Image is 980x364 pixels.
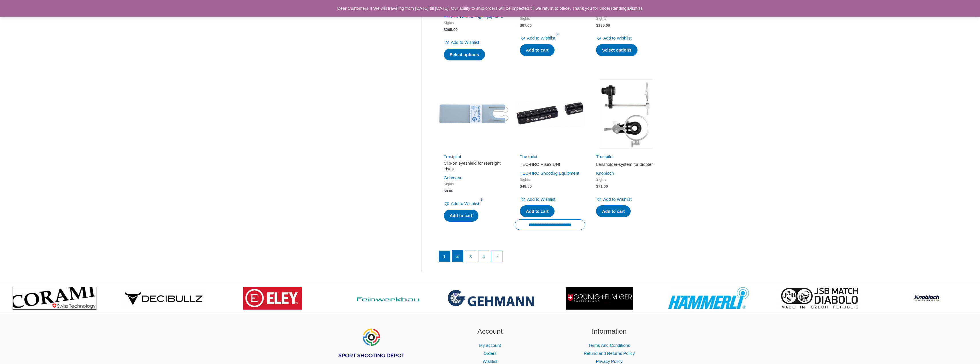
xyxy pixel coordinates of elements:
a: Page 4 [478,251,489,262]
a: Add to cart: “Clip-on eyeshield for rearsight irises” [444,210,478,222]
a: Trustpilot [444,154,461,159]
span: Sights [444,182,504,187]
nav: Product Pagination [439,250,662,265]
a: Refund and Returns Policy [584,351,635,356]
a: Trustpilot [520,154,537,159]
a: Add to Wishlist [596,34,631,42]
a: Add to cart: “Lensholder-system for diopter” [596,205,631,217]
img: Clip-on eyeshield for rearsight irises [439,78,509,149]
a: Select options for “Track Speed” [596,44,638,56]
span: $ [596,184,598,188]
h2: Information [557,326,662,337]
a: Add to Wishlist [596,195,631,203]
bdi: 67.00 [520,23,532,27]
span: Sights [444,21,504,25]
a: Add to Wishlist [444,38,479,46]
span: 1 [479,198,484,202]
bdi: 8.00 [444,189,454,193]
a: → [491,251,502,262]
img: Lensholder-system for diopter [591,78,661,149]
bdi: 185.00 [596,23,610,27]
h2: TEC-HRO Rise9 UNI [520,162,580,167]
a: Privacy Policy [596,359,622,364]
a: Orders [484,351,497,356]
span: 1 [555,32,560,36]
a: Add to cart: “TEC-HRO Rise9 UNI” [520,205,555,217]
span: Add to Wishlist [603,36,631,40]
span: $ [520,23,522,27]
a: Dismiss [628,6,643,11]
span: Add to Wishlist [527,197,555,202]
span: Sights [596,177,656,182]
a: Knobloch [596,171,614,176]
span: Add to Wishlist [451,201,479,206]
a: TEC-HRO Rise9 UNI [520,162,580,169]
img: brand logo [243,287,302,310]
span: $ [444,189,446,193]
a: Gehmann [444,175,463,180]
span: Sights [520,177,580,182]
span: Add to Wishlist [603,197,631,202]
span: Sights [520,16,580,21]
a: Terms And Conditions [588,343,630,348]
span: Add to Wishlist [451,40,479,45]
a: Trustpilot [596,154,613,159]
span: $ [444,27,446,32]
span: $ [520,184,522,188]
span: $ [596,23,598,27]
a: Page 2 [452,250,463,262]
a: Select options for “TEC-HRO Precise Light Diopter” [444,49,485,61]
h2: Account [437,326,543,337]
span: Add to Wishlist [527,36,555,40]
a: Add to Wishlist [520,34,555,42]
a: Clip-on eyeshield for rearsight irises [444,160,504,174]
a: Add to cart: “TEC-HRO monocle” [520,44,555,56]
a: Page 3 [465,251,476,262]
img: TEC-HRO Rise9 UNI [515,78,585,149]
h2: Lensholder-system for diopter [596,162,656,167]
h2: Clip-on eyeshield for rearsight irises [444,160,504,172]
a: Lensholder-system for diopter [596,162,656,169]
a: TEC-HRO Shooting Equipment [520,171,579,176]
a: Add to Wishlist [444,200,479,208]
a: TEC-HRO Shooting Equipment [444,14,503,19]
span: Page 1 [439,251,450,262]
span: Sights [596,16,656,21]
bdi: 71.00 [596,184,608,188]
a: Add to Wishlist [520,195,555,203]
bdi: 48.50 [520,184,532,188]
a: Wishlist [483,359,498,364]
bdi: 265.00 [444,27,458,32]
a: My account [479,343,501,348]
